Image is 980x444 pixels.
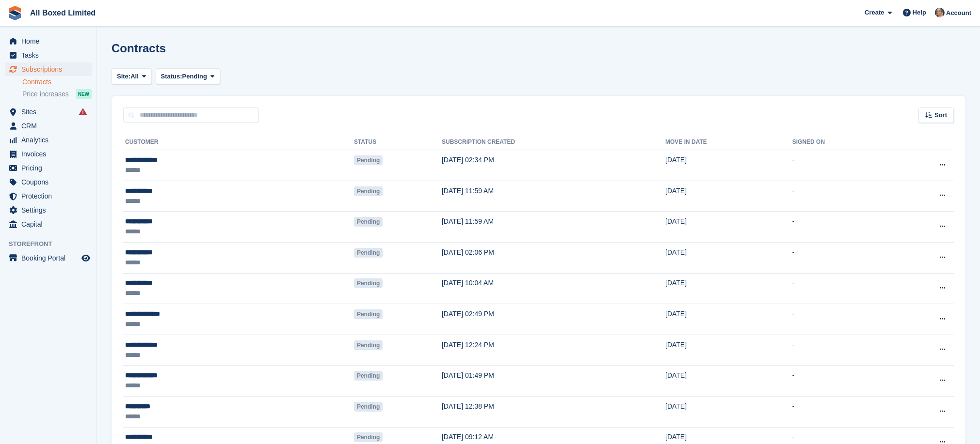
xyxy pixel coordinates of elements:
[354,402,383,412] span: Pending
[161,72,182,81] span: Status:
[442,335,665,366] td: [DATE] 12:24 PM
[5,119,92,133] a: menu
[21,203,80,217] span: Settings
[442,366,665,397] td: [DATE] 01:49 PM
[21,175,80,189] span: Coupons
[21,34,80,48] span: Home
[792,150,892,181] td: -
[5,34,92,48] a: menu
[354,135,442,150] th: Status
[117,72,130,81] span: Site:
[5,105,92,119] a: menu
[665,273,792,304] td: [DATE]
[79,108,87,116] i: Smart entry sync failures have occurred
[5,203,92,217] a: menu
[354,340,383,350] span: Pending
[442,212,665,243] td: [DATE] 11:59 AM
[22,90,69,99] span: Price increases
[792,366,892,397] td: -
[22,89,92,99] a: Price increases NEW
[665,242,792,273] td: [DATE]
[354,155,383,165] span: Pending
[792,135,892,150] th: Signed on
[442,304,665,335] td: [DATE] 02:49 PM
[354,278,383,288] span: Pending
[5,48,92,62] a: menu
[354,217,383,227] span: Pending
[21,161,80,175] span: Pricing
[21,62,80,76] span: Subscriptions
[5,161,92,175] a: menu
[354,186,383,196] span: Pending
[792,212,892,243] td: -
[442,150,665,181] td: [DATE] 02:34 PM
[156,68,220,84] button: Status: Pending
[442,396,665,427] td: [DATE] 12:38 PM
[665,150,792,181] td: [DATE]
[21,189,80,203] span: Protection
[5,62,92,76] a: menu
[21,251,80,265] span: Booking Portal
[21,133,80,147] span: Analytics
[5,133,92,147] a: menu
[665,212,792,243] td: [DATE]
[946,8,971,18] span: Account
[665,181,792,212] td: [DATE]
[123,135,354,150] th: Customer
[354,371,383,381] span: Pending
[354,432,383,442] span: Pending
[665,396,792,427] td: [DATE]
[22,77,92,87] a: Contracts
[76,89,92,99] div: NEW
[442,242,665,273] td: [DATE] 02:06 PM
[8,6,22,20] img: stora-icon-8386f47178a22dfd0bd8f6a31ec36ba5ce8667c1dd55bd0f319d3a0aa187defe.svg
[913,8,926,17] span: Help
[934,110,947,120] span: Sort
[5,217,92,231] a: menu
[935,8,945,17] img: Sandie Mills
[442,135,665,150] th: Subscription created
[26,5,99,21] a: All Boxed Limited
[792,304,892,335] td: -
[792,273,892,304] td: -
[792,335,892,366] td: -
[665,304,792,335] td: [DATE]
[112,68,152,84] button: Site: All
[865,8,884,17] span: Create
[21,119,80,133] span: CRM
[792,242,892,273] td: -
[792,181,892,212] td: -
[5,175,92,189] a: menu
[442,181,665,212] td: [DATE] 11:59 AM
[354,248,383,258] span: Pending
[665,366,792,397] td: [DATE]
[112,42,166,55] h1: Contracts
[21,48,80,62] span: Tasks
[21,147,80,161] span: Invoices
[5,147,92,161] a: menu
[130,72,139,81] span: All
[182,72,207,81] span: Pending
[21,105,80,119] span: Sites
[21,217,80,231] span: Capital
[792,396,892,427] td: -
[5,189,92,203] a: menu
[442,273,665,304] td: [DATE] 10:04 AM
[665,135,792,150] th: Move in date
[665,335,792,366] td: [DATE]
[9,239,96,249] span: Storefront
[5,251,92,265] a: menu
[80,252,92,264] a: Preview store
[354,309,383,319] span: Pending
